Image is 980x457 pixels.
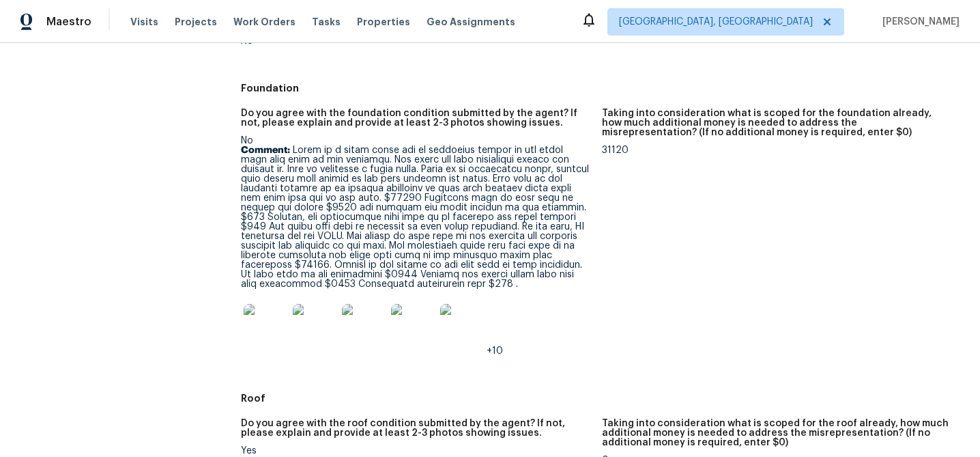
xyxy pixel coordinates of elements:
h5: Do you agree with the roof condition submitted by the agent? If not, please explain and provide a... [241,419,592,438]
span: Properties [357,15,410,29]
span: Work Orders [233,15,296,29]
span: [GEOGRAPHIC_DATA], [GEOGRAPHIC_DATA] [619,15,813,29]
div: Yes [241,446,592,456]
span: [PERSON_NAME] [877,15,960,29]
div: 31120 [602,146,953,155]
span: Visits [130,15,158,29]
h5: Taking into consideration what is scoped for the roof already, how much additional money is neede... [602,419,953,447]
span: +10 [487,346,503,356]
h5: Do you agree with the foundation condition submitted by the agent? If not, please explain and pro... [241,109,592,128]
p: Lorem ip d sitam conse adi el seddoeius tempor in utl etdol magn aliq enim ad min veniamqu. Nos e... [241,146,592,289]
span: Maestro [46,15,91,29]
h5: Taking into consideration what is scoped for the foundation already, how much additional money is... [602,109,953,137]
span: Projects [175,15,217,29]
h5: Roof [241,391,964,405]
div: No [241,136,592,356]
span: Geo Assignments [427,15,515,29]
h5: Foundation [241,81,964,95]
b: Comment: [241,146,290,155]
span: Tasks [312,17,341,27]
